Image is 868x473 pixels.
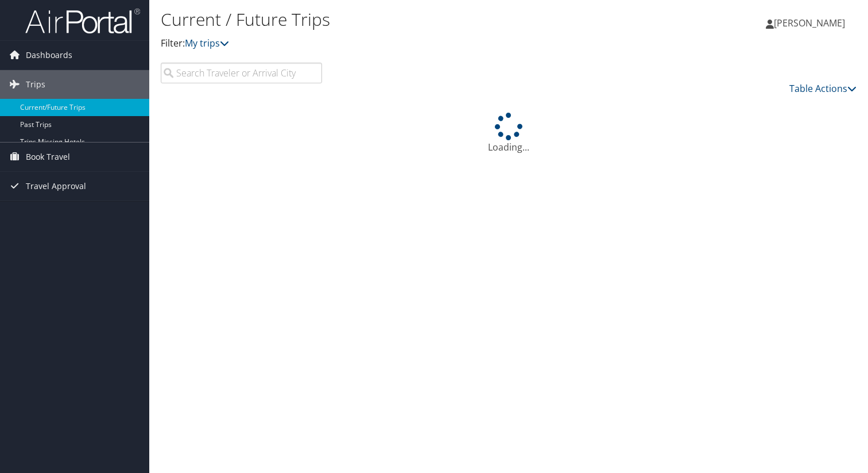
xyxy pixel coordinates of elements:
[25,7,140,34] img: airportal-logo.png
[161,113,857,154] div: Loading...
[26,70,45,99] span: Trips
[161,36,625,51] p: Filter:
[766,6,857,40] a: [PERSON_NAME]
[185,37,229,49] a: My trips
[161,63,322,83] input: Search Traveler or Arrival City
[26,143,70,171] span: Book Travel
[26,172,86,201] span: Travel Approval
[161,7,625,32] h1: Current / Future Trips
[26,41,72,70] span: Dashboards
[774,17,845,29] span: [PERSON_NAME]
[789,82,857,95] a: Table Actions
